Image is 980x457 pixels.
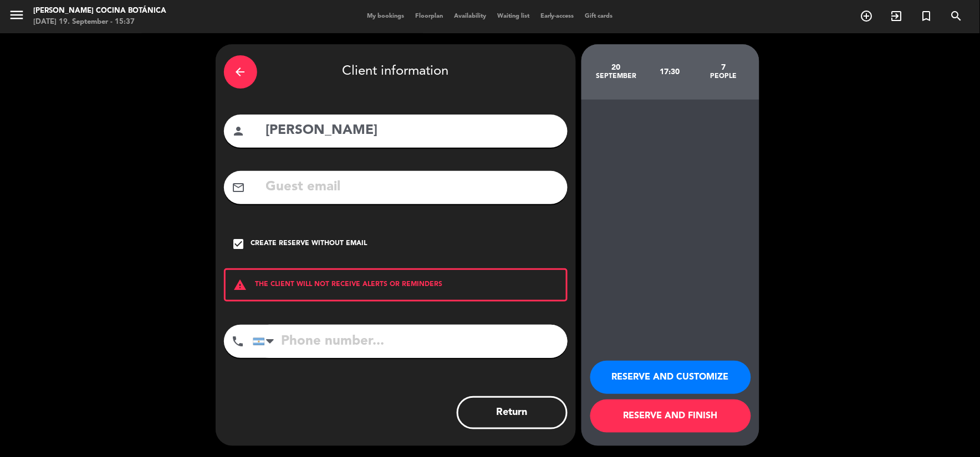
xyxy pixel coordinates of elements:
[590,63,644,72] div: 20
[950,9,963,23] i: search
[697,72,751,81] div: people
[8,7,25,27] button: menu
[253,325,279,357] div: Argentina: +54
[590,361,751,394] button: RESERVE AND CUSTOMIZE
[232,335,245,348] i: phone
[890,9,904,23] i: exit_to_app
[232,237,246,251] i: check_box
[920,9,933,23] i: turned_in_not
[457,396,568,429] button: Return
[251,238,367,250] div: Create reserve without email
[8,7,25,23] i: menu
[590,399,751,433] button: RESERVE AND FINISH
[224,268,568,302] div: THE CLIENT WILL NOT RECEIVE ALERTS OR REMINDERS
[535,13,580,19] span: Early-access
[253,325,568,358] input: Phone number...
[234,65,247,79] i: arrow_back
[492,13,535,19] span: Waiting list
[410,13,448,19] span: Floorplan
[860,9,874,23] i: add_circle_outline
[33,17,166,28] div: [DATE] 19. September - 15:37
[590,72,644,81] div: September
[265,176,559,199] input: Guest email
[226,278,256,292] i: warning
[232,124,246,138] i: person
[224,53,568,91] div: Client information
[265,120,559,142] input: Guest Name
[697,63,751,72] div: 7
[448,13,492,19] span: Availability
[361,13,410,19] span: My bookings
[580,13,619,19] span: Gift cards
[643,53,697,91] div: 17:30
[232,181,246,194] i: mail_outline
[33,6,166,17] div: [PERSON_NAME] Cocina Botánica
